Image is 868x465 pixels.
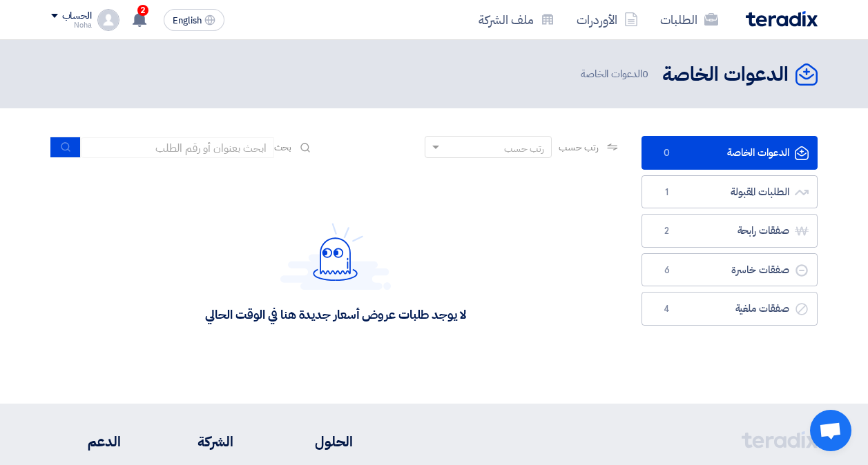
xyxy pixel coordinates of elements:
[581,66,651,82] span: الدعوات الخاصة
[659,302,675,316] span: 4
[659,186,675,199] span: 1
[642,292,818,326] a: صفقات ملغية4
[504,141,544,156] div: رتب حسب
[205,306,465,322] div: لا يوجد طلبات عروض أسعار جديدة هنا في الوقت الحالي
[659,224,675,238] span: 2
[746,11,818,27] img: Teradix logo
[173,16,202,26] span: English
[162,431,233,452] li: الشركة
[659,146,675,160] span: 0
[275,431,353,452] li: الحلول
[642,175,818,209] a: الطلبات المقبولة1
[559,140,598,155] span: رتب حسب
[97,9,119,31] img: profile_test.png
[280,223,391,290] img: Hello
[81,137,274,158] input: ابحث بعنوان أو رقم الطلب
[274,140,292,155] span: بحث
[566,3,649,36] a: الأوردرات
[642,66,648,81] span: 0
[51,431,121,452] li: الدعم
[662,61,789,88] h2: الدعوات الخاصة
[659,264,675,277] span: 6
[642,136,818,170] a: الدعوات الخاصة0
[51,21,92,29] div: Noha
[137,5,148,16] span: 2
[642,214,818,248] a: صفقات رابحة2
[810,410,851,451] div: Open chat
[649,3,729,36] a: الطلبات
[467,3,566,36] a: ملف الشركة
[164,9,224,31] button: English
[642,253,818,287] a: صفقات خاسرة6
[62,10,92,22] div: الحساب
